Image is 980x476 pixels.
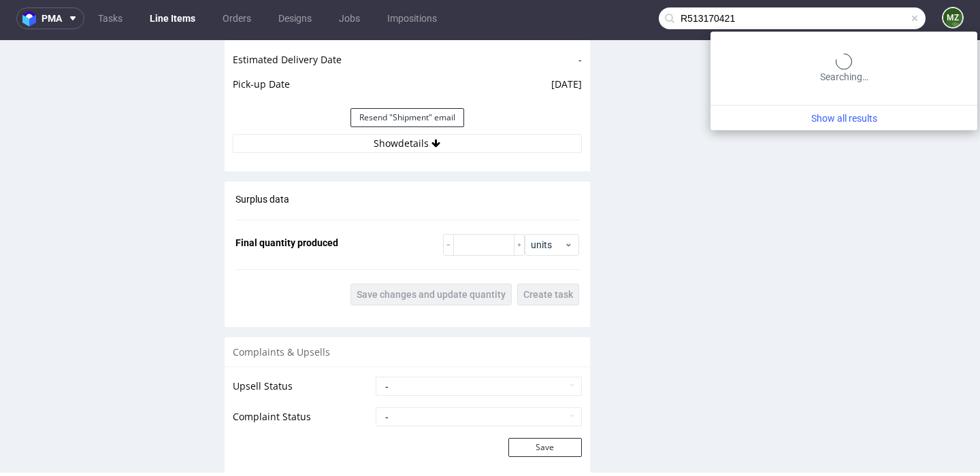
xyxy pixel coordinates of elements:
[350,68,464,87] button: Resend "Shipment" email
[508,398,582,417] button: Save
[225,297,590,327] div: Complaints & Upsells
[233,94,582,113] button: Showdetails
[233,12,404,37] td: Estimated Delivery Date
[235,197,338,208] span: Final quantity produced
[233,366,372,396] td: Complaint Status
[716,112,972,125] a: Show all results
[142,7,203,29] a: Line Items
[404,12,582,37] td: -
[233,335,372,366] td: Upsell Status
[16,7,84,29] button: pma
[943,8,962,27] figcaption: MZ
[716,54,972,84] div: Searching…
[42,14,62,23] span: pma
[235,154,289,165] span: Surplus data
[404,36,582,61] td: [DATE]
[270,7,320,29] a: Designs
[22,11,42,27] img: logo
[379,7,445,29] a: Impositions
[90,7,131,29] a: Tasks
[233,36,404,61] td: Pick-up Date
[214,7,259,29] a: Orders
[331,7,368,29] a: Jobs
[531,198,564,211] span: units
